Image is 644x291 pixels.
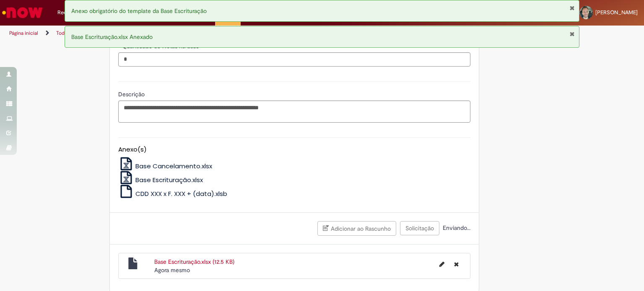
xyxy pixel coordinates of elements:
[118,175,203,184] a: Base Escrituração.xlsx
[118,52,470,67] input: Quantidade de Notas na base
[135,162,212,170] span: Base Cancelamento.xlsx
[71,33,153,41] span: Base Escrituração.xlsx Anexado
[9,30,38,36] a: Página inicial
[6,26,423,41] ul: Trilhas de página
[57,8,87,17] span: Requisições
[441,224,470,232] span: Enviando...
[118,162,213,170] a: Base Cancelamento.xlsx
[118,100,470,123] textarea: Descrição
[135,189,227,198] span: CDD XXX x F. XXX + (data).xlsb
[569,31,575,37] button: Fechar Notificação
[569,5,575,11] button: Fechar Notificação
[118,146,470,153] h5: Anexo(s)
[154,266,190,274] time: 29/09/2025 09:48:46
[595,9,638,16] span: [PERSON_NAME]
[154,266,190,274] span: Agora mesmo
[154,258,234,265] a: Base Escrituração.xlsx (12.5 KB)
[449,258,464,271] button: Excluir Base Escrituração.xlsx
[118,90,146,98] span: Descrição
[434,258,449,271] button: Editar nome de arquivo Base Escrituração.xlsx
[71,7,207,15] span: Anexo obrigatório do template da Base Escrituração
[135,175,203,184] span: Base Escrituração.xlsx
[118,189,228,198] a: CDD XXX x F. XXX + (data).xlsb
[56,30,101,36] a: Todos os Catálogos
[1,4,44,21] img: ServiceNow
